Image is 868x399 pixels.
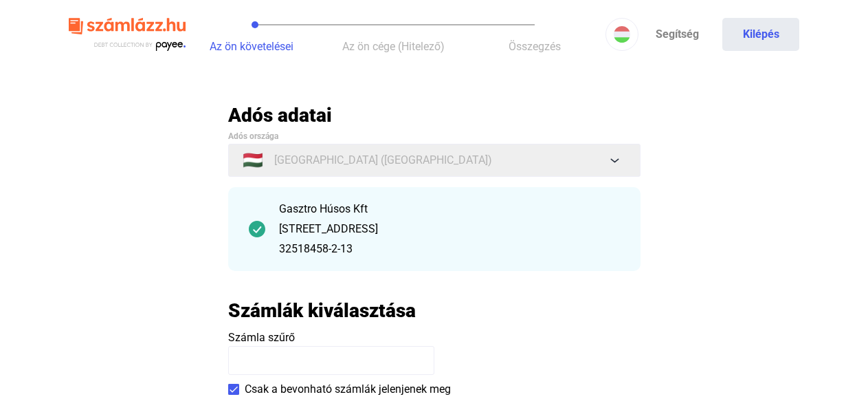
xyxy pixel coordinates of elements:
[605,18,638,51] button: HU
[228,131,278,141] span: Adós országa
[228,299,416,323] h2: Számlák kiválasztása
[279,221,620,237] div: [STREET_ADDRESS]
[722,18,799,51] button: Kilépés
[279,201,620,217] div: Gasztro Húsos Kft
[274,152,492,169] span: [GEOGRAPHIC_DATA] ([GEOGRAPHIC_DATA])
[228,144,641,177] button: 🇭🇺[GEOGRAPHIC_DATA] ([GEOGRAPHIC_DATA])
[342,40,445,53] span: Az ön cége (Hitelező)
[509,40,561,53] span: Összegzés
[614,26,630,43] img: HU
[210,40,293,53] span: Az ön követelései
[638,18,715,51] a: Segítség
[249,221,265,237] img: checkmark-darker-green-circle
[243,152,263,169] span: 🇭🇺
[228,331,295,344] span: Számla szűrő
[228,103,641,127] h2: Adós adatai
[279,241,620,257] div: 32518458-2-13
[245,381,451,398] span: Csak a bevonható számlák jelenjenek meg
[69,12,186,57] img: szamlazzhu-logo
